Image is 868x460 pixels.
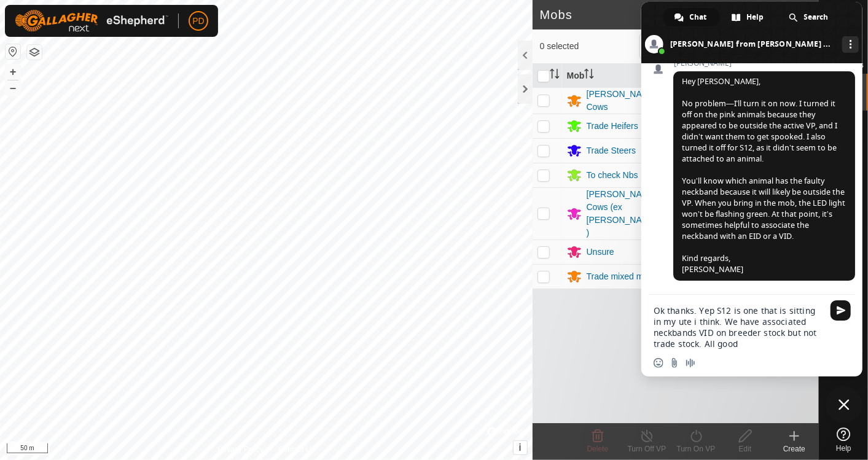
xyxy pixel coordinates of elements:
div: Turn On VP [671,443,721,454]
span: Help [836,445,851,452]
button: Map Layers [27,45,42,60]
div: Create [770,443,819,454]
div: Unsure [587,246,614,259]
div: Trade Heifers [587,120,638,133]
span: Delete [587,445,609,453]
span: Chat [690,8,707,26]
div: Help [721,8,776,26]
div: Search [778,8,841,26]
span: Audio message [686,358,695,368]
span: Insert an emoji [654,358,663,368]
span: Hey [PERSON_NAME], No problem—I’ll turn it on now. I turned it off on the pink animals because th... [682,76,845,275]
button: i [514,441,527,454]
span: Help [747,8,764,26]
span: Send [831,300,851,321]
div: [PERSON_NAME] Cows [587,88,659,114]
div: Trade mixed mob [587,270,653,283]
h2: Mobs [540,7,800,22]
a: Help [819,423,868,457]
textarea: Compose your message... [654,305,823,349]
span: PD [192,15,204,28]
div: Turn Off VP [622,443,671,454]
span: [PERSON_NAME] [673,59,855,68]
span: Search [804,8,829,26]
div: [PERSON_NAME] Cows (ex [PERSON_NAME]) [587,188,659,240]
button: – [6,80,20,95]
span: Send a file [670,358,679,368]
p-sorticon: Activate to sort [584,71,594,80]
a: Contact Us [278,444,315,455]
div: Close chat [826,386,862,423]
img: Gallagher Logo [15,10,168,32]
span: 0 selected [540,40,639,53]
div: Chat [663,8,719,26]
div: More channels [842,36,859,53]
p-sorticon: Activate to sort [550,71,560,80]
input: Search (S) [639,33,788,59]
button: Reset Map [6,44,20,59]
div: Trade Steers [587,144,636,157]
span: i [518,442,521,453]
div: Edit [721,443,770,454]
div: To check Nbs [587,169,638,182]
th: Mob [562,64,663,88]
a: Privacy Policy [217,444,264,455]
button: + [6,64,20,79]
